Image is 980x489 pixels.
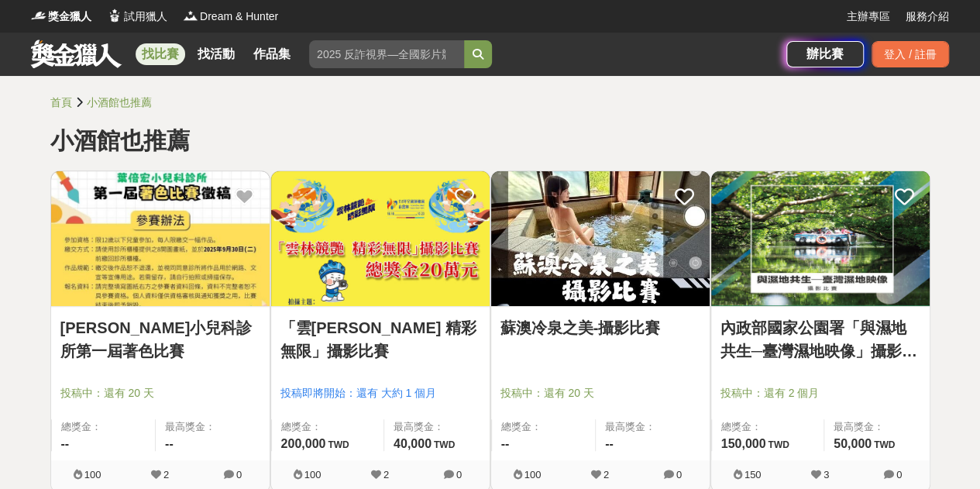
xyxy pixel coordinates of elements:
[280,385,480,401] span: 投稿即將開始：還有 大約 1 個月
[500,385,700,401] span: 投稿中：還有 20 天
[183,9,278,25] a: LogoDream & Hunter
[247,43,297,65] a: 作品集
[491,171,710,307] a: Cover Image
[84,469,101,480] span: 100
[456,469,462,480] span: 0
[51,171,270,307] a: Cover Image
[383,469,389,480] span: 2
[236,469,242,480] span: 0
[183,8,198,23] img: Logo
[720,385,920,401] span: 投稿中：還有 2 個月
[434,439,455,450] span: TWD
[165,437,174,450] span: --
[744,469,762,480] span: 150
[524,469,542,480] span: 100
[676,469,682,480] span: 0
[271,171,490,307] a: Cover Image
[191,43,241,65] a: 找活動
[711,171,930,307] a: Cover Image
[61,437,70,450] span: --
[281,437,326,450] span: 200,000
[107,9,167,25] a: Logo試用獵人
[48,9,91,25] span: 獎金獵人
[786,41,864,67] a: 辦比賽
[768,439,789,450] span: TWD
[271,171,490,306] img: Cover Image
[500,316,700,339] a: 蘇澳冷泉之美-攝影比賽
[874,439,895,450] span: TWD
[603,469,609,480] span: 2
[31,9,91,25] a: Logo獎金獵人
[872,41,949,67] div: 登入 / 註冊
[136,43,185,65] a: 找比賽
[87,96,152,108] a: 小酒館也推薦
[501,437,510,450] span: --
[906,9,949,25] a: 服務介紹
[328,439,349,450] span: TWD
[163,469,169,480] span: 2
[491,171,710,306] img: Cover Image
[280,316,480,363] a: 「雲[PERSON_NAME] 精彩無限」攝影比賽
[304,469,322,480] span: 100
[720,316,920,363] a: 內政部國家公園署「與濕地共生─臺灣濕地映像」攝影比賽
[394,419,480,435] span: 最高獎金：
[847,9,890,25] a: 主辦專區
[50,128,190,153] span: 小酒館也推薦
[281,419,374,435] span: 總獎金：
[834,419,920,435] span: 最高獎金：
[124,9,167,25] span: 試用獵人
[51,171,270,306] img: Cover Image
[31,8,46,23] img: Logo
[200,9,278,25] span: Dream & Hunter
[605,437,614,450] span: --
[721,419,814,435] span: 總獎金：
[711,171,930,306] img: Cover Image
[824,469,829,480] span: 3
[309,40,464,68] input: 2025 反詐視界—全國影片競賽
[50,96,72,108] a: 首頁
[60,385,260,401] span: 投稿中：還有 20 天
[896,469,902,480] span: 0
[501,419,586,435] span: 總獎金：
[834,437,872,450] span: 50,000
[60,316,260,363] a: [PERSON_NAME]小兒科診所第一屆著色比賽
[721,437,766,450] span: 150,000
[605,419,700,435] span: 最高獎金：
[394,437,432,450] span: 40,000
[61,419,146,435] span: 總獎金：
[107,8,122,23] img: Logo
[165,419,260,435] span: 最高獎金：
